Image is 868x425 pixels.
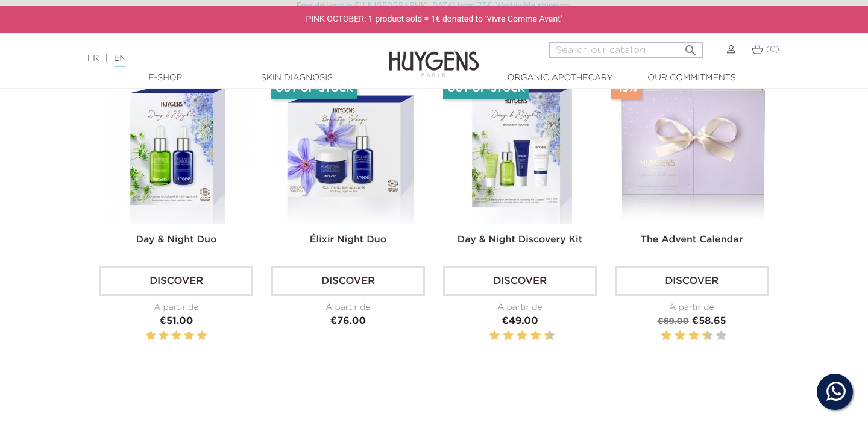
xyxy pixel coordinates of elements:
[691,329,697,344] label: 6
[197,329,207,344] label: 5
[684,40,698,54] i: 
[611,79,641,99] span: -15%
[171,329,181,344] label: 3
[487,329,489,344] label: 1
[99,266,253,296] a: Discover
[502,316,538,326] span: €49.00
[615,266,769,296] a: Discover
[692,316,726,326] span: €58.65
[446,73,597,224] img: Day & Night Discovery Kit
[159,329,168,344] label: 2
[705,329,711,344] label: 8
[443,266,597,296] a: Discover
[271,79,357,99] li: Out-of-Stock
[389,32,479,78] img: Huygens
[659,329,661,344] label: 1
[515,329,517,344] label: 5
[664,329,670,344] label: 2
[236,72,357,84] a: Skin Diagnosis
[631,72,752,84] a: Our commitments
[533,329,539,344] label: 8
[87,54,99,63] a: FR
[547,329,553,344] label: 10
[657,317,689,326] span: €69.00
[687,329,688,344] label: 5
[673,329,675,344] label: 3
[549,42,703,58] input: Search
[458,235,582,245] a: Day & Night Discovery Kit
[501,329,503,344] label: 3
[146,329,156,344] label: 1
[105,72,225,84] a: E-Shop
[618,73,769,224] img: The Advent Calendar
[81,51,353,66] div: |
[184,329,193,344] label: 4
[519,329,525,344] label: 6
[443,301,597,314] div: À partir de
[641,235,743,245] a: The Advent Calendar
[330,316,366,326] span: €76.00
[700,329,702,344] label: 7
[542,329,544,344] label: 9
[528,329,530,344] label: 7
[677,329,683,344] label: 4
[714,329,715,344] label: 9
[271,301,425,314] div: À partir de
[310,235,386,245] a: Élixir Night Duo
[274,73,425,224] img: Élixir Night Duo
[500,72,620,84] a: Organic Apothecary
[680,39,702,55] button: 
[766,45,779,54] span: (0)
[719,329,725,344] label: 10
[271,266,425,296] a: Discover
[492,329,498,344] label: 2
[114,54,126,67] a: EN
[99,301,253,314] div: À partir de
[443,79,529,99] li: Out-of-Stock
[615,301,769,314] div: À partir de
[102,73,253,224] img: Day & Night Duo
[160,316,193,326] span: €51.00
[505,329,511,344] label: 4
[136,235,216,245] a: Day & Night Duo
